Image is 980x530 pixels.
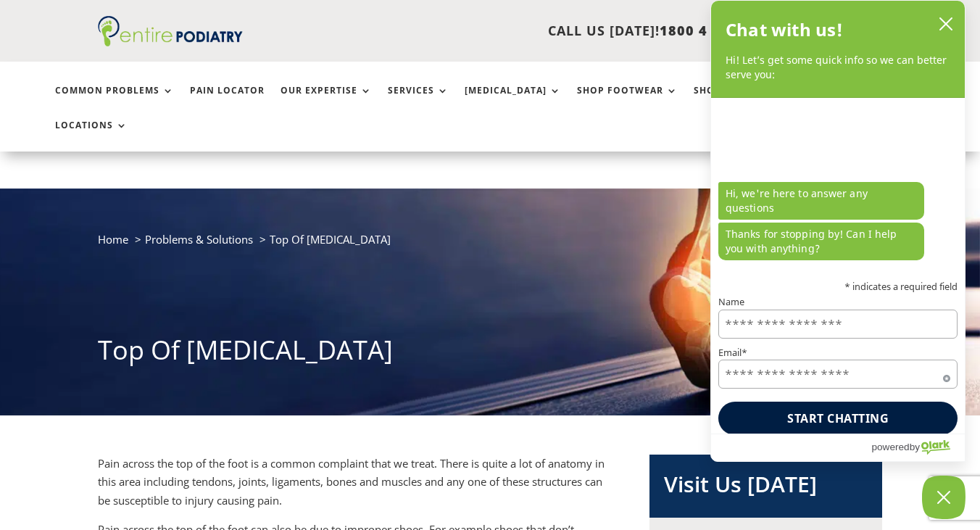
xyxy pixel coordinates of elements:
p: Pain across the top of the foot is a common complaint that we treat. There is quite a lot of anat... [98,455,606,521]
img: logo (1) [98,16,243,46]
p: Thanks for stopping by! Can I help you with anything? [718,223,924,260]
button: Start chatting [718,402,958,435]
span: Top Of [MEDICAL_DATA] [270,232,391,247]
button: close chatbox [934,13,958,35]
h1: Top Of [MEDICAL_DATA] [98,332,882,376]
a: Common Problems [55,86,174,117]
span: 1800 4 ENTIRE [660,22,763,39]
a: Locations [55,120,128,152]
button: Close Chatbox [922,476,966,519]
p: Hi, we're here to answer any questions [718,182,924,220]
span: Required field [943,372,950,379]
h2: Chat with us! [726,15,844,44]
label: Email* [718,348,958,357]
input: Name [718,310,958,339]
a: [MEDICAL_DATA] [465,86,561,117]
a: Services [388,86,449,117]
a: Entire Podiatry [98,35,243,49]
a: Powered by Olark [871,434,965,461]
p: Hi! Let’s get some quick info so we can better serve you: [726,53,950,83]
input: Email [718,360,958,389]
a: Problems & Solutions [145,232,253,247]
a: Our Expertise [281,86,372,117]
p: * indicates a required field [718,282,958,291]
div: chat [711,98,965,266]
a: Home [98,232,128,247]
label: Name [718,297,958,307]
span: by [910,438,920,456]
p: CALL US [DATE]! [276,22,763,41]
nav: breadcrumb [98,230,882,260]
a: Pain Locator [190,86,265,117]
h2: Visit Us [DATE] [664,469,868,507]
span: powered [871,438,909,456]
a: Shop Foot Care [694,86,794,117]
a: Shop Footwear [577,86,678,117]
